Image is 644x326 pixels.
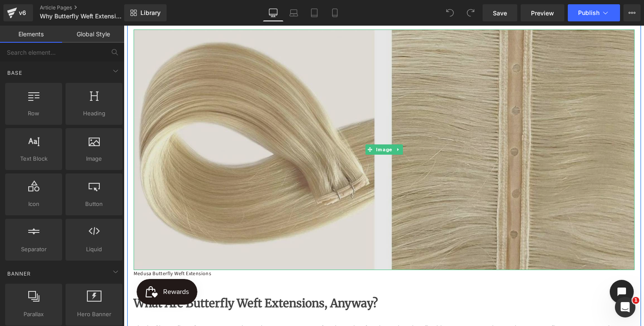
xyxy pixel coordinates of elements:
span: Preview [531,9,554,18]
button: Redo [462,4,479,21]
span: Parallax [8,310,60,319]
div: v6 [17,7,28,18]
a: Global Style [62,26,124,43]
span: Hero Banner [68,310,120,319]
span: 1 [632,297,639,304]
a: Tablet [304,4,325,21]
button: More [623,4,641,21]
a: Mobile [325,4,345,21]
span: Library [140,9,161,17]
a: Preview [521,4,564,21]
iframe: Button to open loyalty program pop-up [13,253,74,279]
a: Desktop [263,4,283,21]
span: Liquid [68,245,120,254]
span: Image [68,154,120,163]
iframe: Intercom live chat [615,297,635,317]
span: Heading [68,109,120,118]
p: Medusa Butterfly Weft Extensions [10,244,511,252]
a: v6 [3,4,33,21]
span: Save [493,9,507,18]
span: Publish [578,9,599,16]
span: Why Butterfly Weft Extensions Are Perfect for Fine Hair (And Everyone Else Too!) [40,13,122,20]
span: Base [6,69,23,77]
span: Text Block [8,154,60,163]
button: Publish [568,4,620,21]
a: New Library [124,4,167,21]
span: Icon [8,200,60,209]
span: Separator [8,245,60,254]
span: Image [250,119,270,129]
a: Article Pages [40,4,138,11]
span: Banner [6,270,32,278]
a: Laptop [283,4,304,21]
a: Expand / Collapse [270,119,279,129]
button: Undo [441,4,459,21]
b: What Are Butterfly Weft Extensions, Anyway? [10,270,254,285]
span: Button [68,200,120,209]
span: Row [8,109,60,118]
